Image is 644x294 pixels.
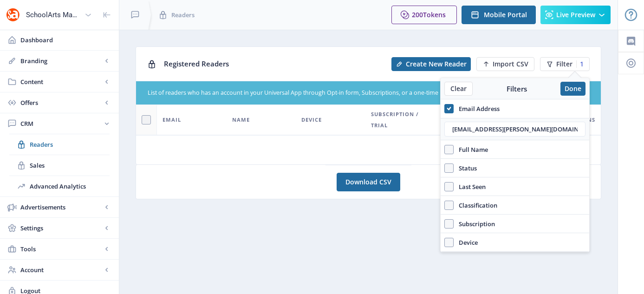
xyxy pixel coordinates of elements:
span: Advertisements [20,203,102,212]
span: Account [20,265,102,274]
button: Clear [444,82,473,96]
span: Offers [20,98,102,107]
a: Sales [9,155,110,176]
span: Import CSV [493,60,528,68]
span: Live Preview [556,11,595,19]
button: Live Preview [540,6,611,24]
span: Create New Reader [406,60,467,68]
span: Tools [20,244,102,254]
span: Last Seen [454,181,486,192]
button: Done [560,82,585,96]
span: Full Name [454,144,488,155]
a: New page [471,57,534,71]
div: Filters [473,84,560,93]
a: Readers [9,134,110,155]
span: Status [454,163,477,174]
a: Advanced Analytics [9,176,110,196]
span: Device [301,114,322,125]
span: Mobile Portal [484,11,527,19]
span: Device [454,237,478,248]
span: Readers [30,140,110,149]
span: Classification [454,200,497,211]
span: Tokens [423,10,446,19]
span: CRM [20,119,102,128]
span: Dashboard [20,35,111,45]
span: Sales [30,161,110,170]
span: Branding [20,56,102,65]
div: List of readers who has an account in your Universal App through Opt-in form, Subscriptions, or a... [148,89,534,98]
button: Mobile Portal [462,6,536,24]
span: Registered Readers [164,59,229,68]
span: Subscription [454,218,495,229]
span: Filter [556,60,572,68]
span: Name [232,114,250,125]
button: Filter1 [540,57,590,71]
span: Advanced Analytics [30,182,110,191]
button: 200Tokens [391,6,457,24]
button: Import CSV [476,57,534,71]
button: Create New Reader [391,57,471,71]
span: Subscription / Trial [371,109,435,131]
span: Content [20,77,102,86]
span: Settings [20,223,102,233]
span: Email Address [454,103,500,114]
img: properties.app_icon.png [6,7,20,22]
div: 1 [576,60,584,68]
span: Email [163,114,181,125]
a: Download CSV [337,173,400,191]
app-collection-view: Registered Readers [136,46,601,165]
div: SchoolArts Magazine [26,5,81,25]
span: Readers [171,10,195,20]
a: New page [386,57,471,71]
